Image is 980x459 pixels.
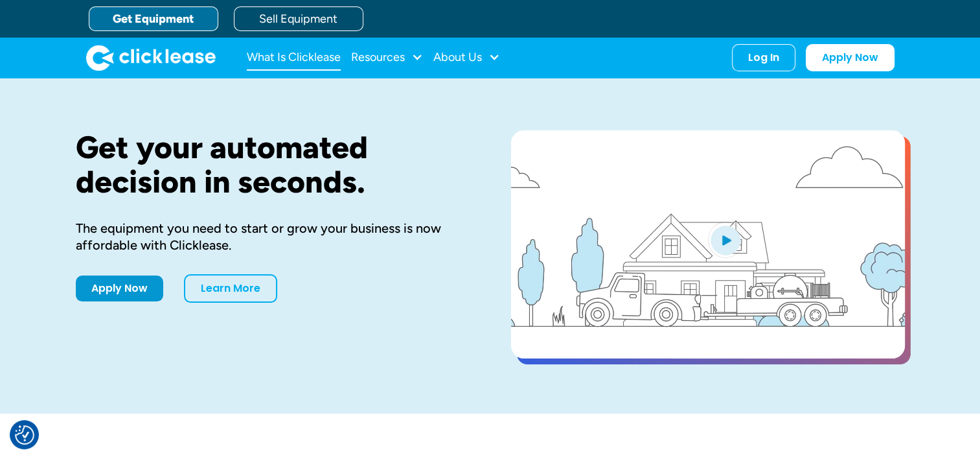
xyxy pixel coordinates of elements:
[748,51,779,64] div: Log In
[76,276,163,301] a: Apply Now
[76,130,470,199] h1: Get your automated decision in seconds.
[15,425,34,445] button: Consent Preferences
[433,45,500,71] div: About Us
[86,45,216,71] img: Clicklease logo
[247,45,341,71] a: What Is Clicklease
[806,44,895,71] a: Apply Now
[76,220,470,253] div: The equipment you need to start or grow your business is now affordable with Clicklease.
[511,130,905,359] a: open lightbox
[89,6,218,31] a: Get Equipment
[86,45,216,71] a: home
[184,274,277,303] a: Learn More
[15,425,34,445] img: Revisit consent button
[708,222,743,258] img: Blue play button logo on a light blue circular background
[234,6,363,31] a: Sell Equipment
[351,45,423,71] div: Resources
